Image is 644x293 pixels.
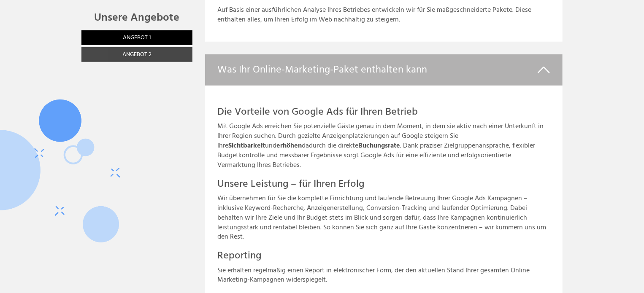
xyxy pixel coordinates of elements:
[218,122,550,170] p: Mit Google Ads erreichen Sie potenzielle Gäste genau in dem Moment, in dem sie aktiv nach einer U...
[81,10,192,26] div: Unsere Angebote
[277,140,302,151] strong: erhöhen
[122,50,152,59] span: Angebot 2
[205,54,563,86] div: Was Ihr Online-Marketing-Paket enthalten kann
[218,179,550,190] h3: Unsere Leistung – für Ihren Erfolg
[218,107,550,118] h3: Die Vorteile von Google Ads für Ihren Betrieb
[123,33,151,43] span: Angebot 1
[218,194,550,242] p: Wir übernehmen für Sie die komplette Einrichtung und laufende Betreuung Ihrer Google Ads Kampagne...
[218,250,550,261] h3: Reporting
[229,140,265,151] strong: Sichtbarkeit
[218,5,550,25] p: Auf Basis einer ausführlichen Analyse Ihres Betriebes entwickeln wir für Sie maßgeschneiderte Pak...
[359,140,400,151] strong: Buchungsrate
[218,266,550,285] p: Sie erhalten regelmäßig einen Report in elektronischer Form, der den aktuellen Stand Ihrer gesamt...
